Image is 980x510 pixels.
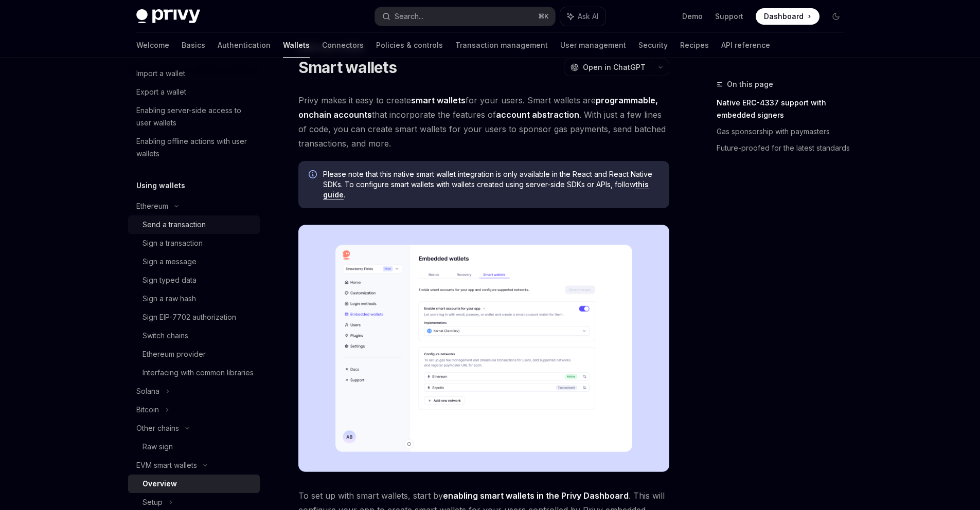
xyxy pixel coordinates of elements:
[128,252,260,271] a: Sign a message
[638,33,668,58] a: Security
[142,348,206,360] div: Ethereum provider
[136,86,186,98] div: Export a wallet
[142,441,173,453] div: Raw sign
[128,475,260,493] a: Overview
[538,12,549,21] span: ⌘ K
[443,490,629,501] a: enabling smart wallets in the Privy Dashboard
[142,237,203,249] div: Sign a transaction
[564,59,652,76] button: Open in ChatGPT
[136,33,169,58] a: Welcome
[128,289,260,308] a: Sign a raw hash
[128,234,260,252] a: Sign a transaction
[717,123,852,140] a: Gas sponsorship with paymasters
[128,83,260,101] a: Export a wallet
[721,33,770,58] a: API reference
[142,256,197,268] div: Sign a message
[136,9,200,24] img: dark logo
[298,93,669,151] span: Privy makes it easy to create for your users. Smart wallets are that incorporate the features of ...
[136,385,159,397] div: Solana
[136,135,254,160] div: Enabling offline actions with user wallets
[309,170,319,180] svg: Info
[128,326,260,345] a: Switch chains
[128,271,260,289] a: Sign typed data
[136,422,179,434] div: Other chains
[142,367,254,379] div: Interfacing with common libraries
[142,496,163,508] div: Setup
[764,11,804,22] span: Dashboard
[136,104,254,129] div: Enabling server-side access to user wallets
[142,478,177,490] div: Overview
[717,140,852,156] a: Future-proofed for the latest standards
[142,330,188,342] div: Switch chains
[128,132,260,163] a: Enabling offline actions with user wallets
[142,293,196,305] div: Sign a raw hash
[136,404,159,416] div: Bitcoin
[756,8,819,25] a: Dashboard
[323,169,659,200] span: Please note that this native smart wallet integration is only available in the React and React Na...
[128,215,260,234] a: Send a transaction
[142,311,236,323] div: Sign EIP-7702 authorization
[136,459,197,471] div: EVM smart wallets
[680,33,709,58] a: Recipes
[136,200,168,212] div: Ethereum
[375,7,555,26] button: Search...⌘K
[283,33,310,58] a: Wallets
[578,11,598,22] span: Ask AI
[727,78,773,90] span: On this page
[322,33,364,58] a: Connectors
[128,438,260,456] a: Raw sign
[715,11,743,22] a: Support
[376,33,443,58] a: Policies & controls
[128,363,260,382] a: Interfacing with common libraries
[298,225,669,472] img: Sample enable smart wallets
[583,62,646,72] span: Open in ChatGPT
[128,345,260,363] a: Ethereum provider
[128,308,260,326] a: Sign EIP-7702 authorization
[395,10,423,23] div: Search...
[682,11,703,22] a: Demo
[218,33,271,58] a: Authentication
[496,110,579,120] a: account abstraction
[298,58,397,77] h1: Smart wallets
[128,101,260,132] a: Enabling server-side access to user wallets
[455,33,548,58] a: Transaction management
[142,274,197,286] div: Sign typed data
[411,95,466,105] strong: smart wallets
[136,179,185,192] h5: Using wallets
[828,8,844,25] button: Toggle dark mode
[717,95,852,123] a: Native ERC-4337 support with embedded signers
[560,7,605,26] button: Ask AI
[182,33,205,58] a: Basics
[142,218,206,231] div: Send a transaction
[560,33,626,58] a: User management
